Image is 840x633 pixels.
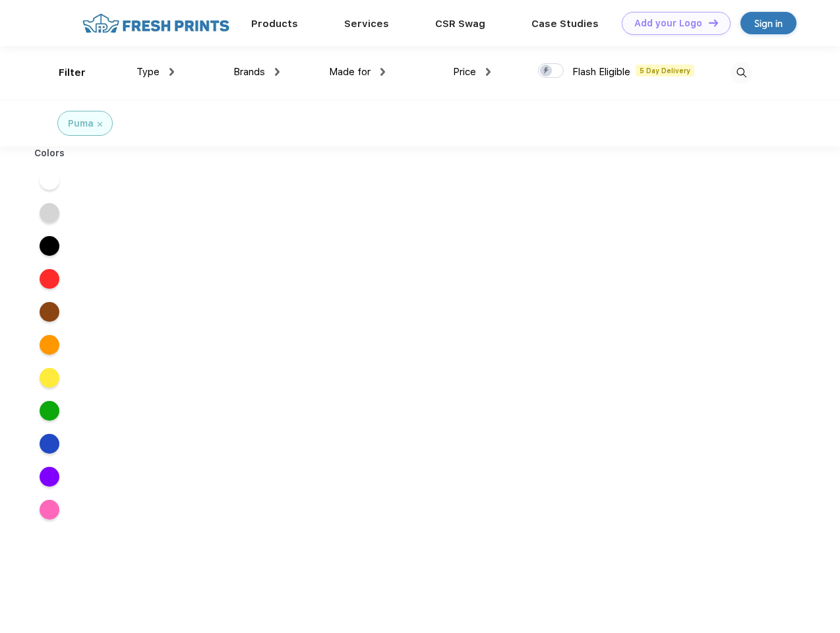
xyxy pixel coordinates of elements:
[233,66,265,78] span: Brands
[251,18,298,30] a: Products
[709,19,718,26] img: DT
[275,68,280,76] img: dropdown.png
[78,12,233,35] img: fo%20logo%202.webp
[636,65,694,76] span: 5 Day Delivery
[98,122,102,127] img: filter_cancel.svg
[731,62,752,84] img: desktop_search.svg
[24,146,75,160] div: Colors
[754,16,783,31] div: Sign in
[634,18,702,29] div: Add your Logo
[136,66,160,78] span: Type
[344,18,389,30] a: Services
[435,18,485,30] a: CSR Swag
[59,65,86,80] div: Filter
[169,68,174,76] img: dropdown.png
[572,66,630,78] span: Flash Eligible
[380,68,385,76] img: dropdown.png
[329,66,371,78] span: Made for
[486,68,491,76] img: dropdown.png
[453,66,476,78] span: Price
[68,117,94,131] div: Puma
[740,12,796,34] a: Sign in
